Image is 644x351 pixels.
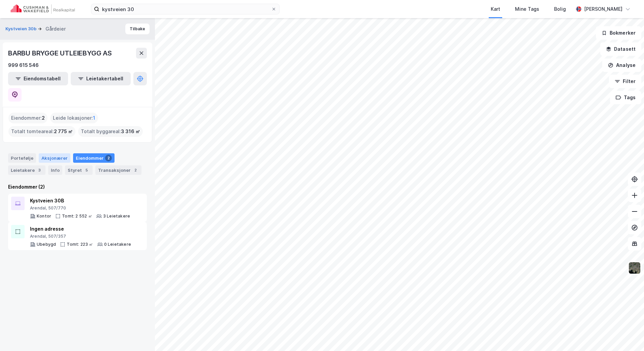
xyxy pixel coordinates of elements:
div: Info [48,165,62,175]
div: Ubebygd [37,242,56,247]
div: 999 615 546 [8,61,39,69]
div: 5 [83,167,90,173]
div: 3 [36,167,43,173]
div: Leide lokasjoner : [50,113,98,123]
div: Kontor [37,213,51,219]
div: Portefølje [8,153,36,163]
div: Transaksjoner [95,165,141,175]
div: Styret [65,165,93,175]
div: Totalt tomteareal : [8,126,75,137]
span: 3 316 ㎡ [121,127,140,135]
div: Eiendommer (2) [8,183,147,191]
button: Analyse [602,58,641,72]
div: Leietakere [8,165,45,175]
button: Filter [609,75,641,88]
div: Kart [491,5,500,13]
div: Bolig [554,5,566,13]
div: 2 [132,167,139,173]
button: Bokmerker [596,26,641,40]
div: Tomt: 2 552 ㎡ [62,213,92,219]
span: 2 775 ㎡ [54,127,73,135]
button: Tilbake [125,24,150,34]
div: 3 Leietakere [103,213,130,219]
button: Eiendomstabell [8,72,68,85]
button: Tags [610,91,641,104]
div: Tomt: 223 ㎡ [67,242,93,247]
button: Datasett [600,42,641,56]
div: Arendal, 507/357 [30,234,131,239]
div: 0 Leietakere [104,242,131,247]
div: [PERSON_NAME] [584,5,622,13]
div: Kystveien 30B [30,197,130,205]
div: Eiendommer : [8,113,47,123]
div: Aksjonærer [39,153,70,163]
span: 1 [93,114,95,122]
div: Arendal, 507/770 [30,205,130,211]
div: 2 [105,155,112,161]
iframe: Chat Widget [610,319,644,351]
div: Ingen adresse [30,225,131,233]
button: Leietakertabell [71,72,131,85]
span: 2 [42,114,45,122]
img: 9k= [628,262,641,274]
img: cushman-wakefield-realkapital-logo.202ea83816669bd177139c58696a8fa1.svg [11,4,75,14]
input: Søk på adresse, matrikkel, gårdeiere, leietakere eller personer [99,4,271,14]
div: Totalt byggareal : [78,126,143,137]
div: Mine Tags [515,5,539,13]
div: Gårdeier [45,25,66,33]
div: Kontrollprogram for chat [610,319,644,351]
button: Kystveien 30b [5,26,38,32]
div: Eiendommer [73,153,115,163]
div: BARBU BRYGGE UTLEIEBYGG AS [8,48,113,58]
